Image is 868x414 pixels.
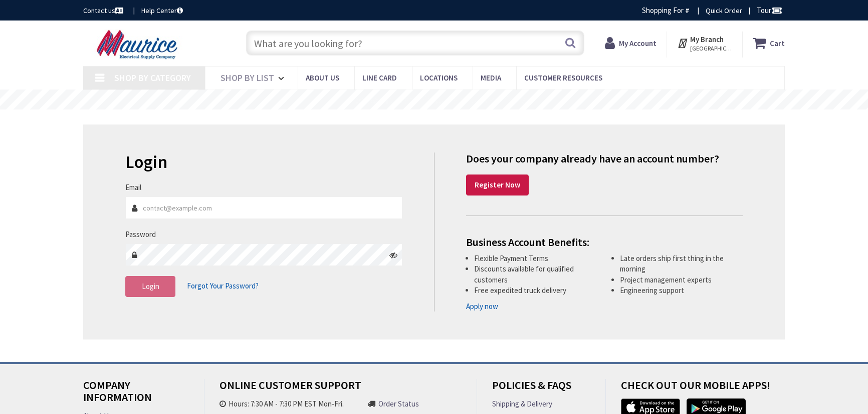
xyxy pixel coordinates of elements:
[220,379,461,398] h4: Online Customer Support
[466,236,743,248] h4: Business Account Benefits:
[492,398,552,409] a: Shipping & Delivery
[343,94,526,105] rs-layer: Free Same Day Pickup at 15 Locations
[524,73,602,82] span: Customer Resources
[362,73,397,82] span: Line Card
[620,274,743,285] li: Project management experts
[753,34,785,52] a: Cart
[605,34,657,52] a: My Account
[114,72,191,83] span: Shop By Category
[619,38,657,48] strong: My Account
[481,73,501,82] span: Media
[642,5,684,15] span: Shopping For
[620,285,743,295] li: Engineering support
[306,73,339,82] span: About us
[187,281,259,290] span: Forgot Your Password?
[706,5,742,15] a: Quick Order
[125,152,402,172] h2: Login
[125,229,156,239] label: Password
[420,73,458,82] span: Locations
[466,174,529,195] a: Register Now
[220,398,358,409] li: Hours: 7:30 AM - 7:30 PM EST Mon-Fri.
[685,5,690,15] strong: #
[221,72,274,83] span: Shop By List
[677,34,733,52] div: My Branch [GEOGRAPHIC_DATA], [GEOGRAPHIC_DATA]
[690,34,724,44] strong: My Branch
[125,196,402,219] input: Email
[492,379,590,398] h4: Policies & FAQs
[770,34,785,52] strong: Cart
[83,5,125,15] a: Contact us
[187,276,259,295] a: Forgot Your Password?
[757,5,782,15] span: Tour
[474,263,597,285] li: Discounts available for qualified customers
[474,253,597,263] li: Flexible Payment Terms
[83,379,189,410] h4: Company Information
[621,379,792,398] h4: Check out Our Mobile Apps!
[378,398,419,409] a: Order Status
[246,30,584,55] input: What are you looking for?
[125,182,141,192] label: Email
[474,285,597,295] li: Free expedited truck delivery
[83,29,194,60] img: Maurice Electrical Supply Company
[466,152,743,164] h4: Does your company already have an account number?
[620,253,743,274] li: Late orders ship first thing in the morning
[690,44,733,52] span: [GEOGRAPHIC_DATA], [GEOGRAPHIC_DATA]
[125,276,175,297] button: Login
[466,301,498,311] a: Apply now
[475,180,520,189] strong: Register Now
[389,251,397,259] i: Click here to show/hide password
[141,5,183,15] a: Help Center
[142,281,159,291] span: Login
